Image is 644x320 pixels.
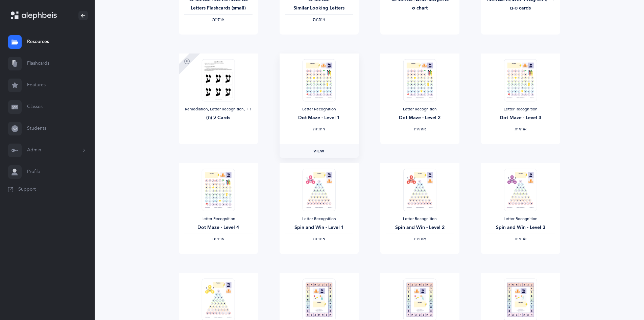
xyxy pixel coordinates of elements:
[486,107,555,112] div: Letter Recognition
[486,114,555,122] div: Dot Maze - Level 3
[386,224,454,231] div: Spin and Win - Level 2
[414,236,426,241] span: ‫אותיות‬
[201,59,235,101] img: _%D7%95_%D7%96_card_thumbnail_1754248680.png
[302,169,335,211] img: Spin_%26_Win-L1.pdf_thumbnail_1587419683.png
[313,236,325,241] span: ‫אותיות‬
[280,144,359,158] a: View
[184,224,253,231] div: Dot Maze - Level 4
[386,114,454,122] div: Dot Maze - Level 2
[414,127,426,131] span: ‫אותיות‬
[212,17,224,22] span: ‫אותיות‬
[184,107,253,112] div: Remediation, Letter Recognition‪, + 1‬
[386,216,454,222] div: Letter Recognition
[201,169,235,211] img: Dot_maze-L4.pdf_thumbnail_1587419212.png
[515,236,527,241] span: ‫אותיות‬
[285,107,353,112] div: Letter Recognition
[285,5,353,12] div: Similar Looking Letters
[285,114,353,122] div: Dot Maze - Level 1
[386,5,454,12] div: ש chart
[386,107,454,112] div: Letter Recognition
[313,127,325,131] span: ‫אותיות‬
[403,169,436,211] img: Spin_%26_Win-L2.pdf_thumbnail_1587419688.png
[504,169,537,211] img: Spin_%26_Win-L3.pdf_thumbnail_1587419693.png
[184,114,253,122] div: ע (וז) Cards
[313,148,324,154] span: View
[212,236,224,241] span: ‫אותיות‬
[515,127,527,131] span: ‫אותיות‬
[486,5,555,12] div: ס-ם cards
[184,5,253,12] div: Letters Flashcards (small)
[486,224,555,231] div: Spin and Win - Level 3
[285,216,353,222] div: Letter Recognition
[486,216,555,222] div: Letter Recognition
[403,59,436,101] img: Dot_maze-L2.pdf_thumbnail_1587419199.png
[285,224,353,231] div: Spin and Win - Level 1
[504,59,537,101] img: Dot_maze-L3.pdf_thumbnail_1587419206.png
[302,59,335,101] img: Dot_maze-L1.pdf_thumbnail_1587419193.png
[184,216,253,222] div: Letter Recognition
[313,17,325,22] span: ‫אותיות‬
[18,186,36,193] span: Support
